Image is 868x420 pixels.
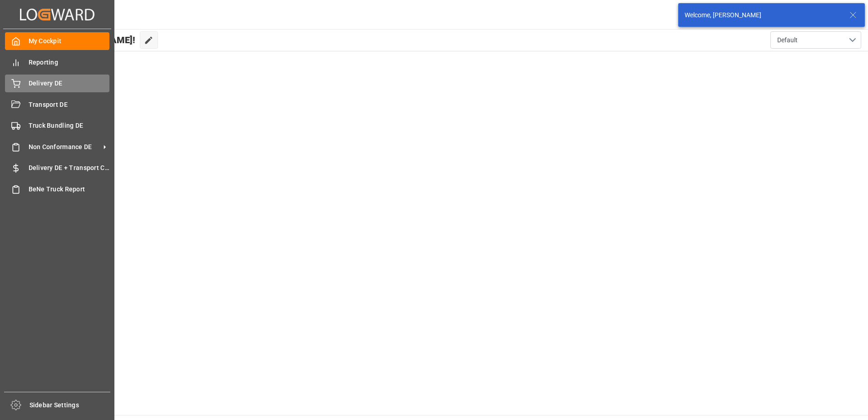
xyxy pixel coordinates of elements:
span: Truck Bundling DE [29,121,110,130]
span: Hello [PERSON_NAME]! [38,31,135,49]
span: My Cockpit [29,36,110,46]
button: open menu [770,31,861,49]
span: BeNe Truck Report [29,185,110,194]
a: My Cockpit [5,32,109,50]
a: Delivery DE + Transport Cost [5,159,109,177]
div: Welcome, [PERSON_NAME] [685,10,841,20]
span: Delivery DE [29,79,110,88]
span: Reporting [29,58,110,67]
a: Delivery DE [5,75,109,92]
a: BeNe Truck Report [5,180,109,198]
span: Non Conformance DE [29,142,100,152]
span: Transport DE [29,100,110,110]
span: Default [777,35,798,45]
a: Transport DE [5,95,109,113]
span: Sidebar Settings [30,400,111,410]
a: Truck Bundling DE [5,117,109,135]
span: Delivery DE + Transport Cost [29,163,110,173]
a: Reporting [5,53,109,71]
